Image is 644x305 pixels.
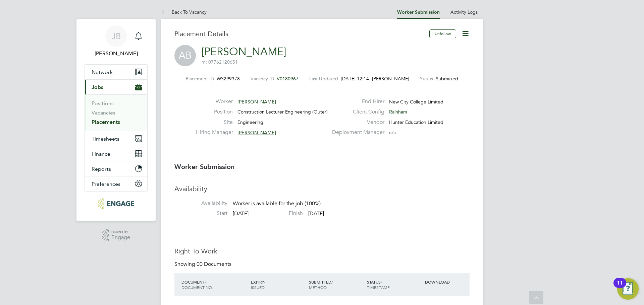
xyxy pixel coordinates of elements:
[186,76,214,82] label: Placement ID
[196,108,233,116] label: Position
[181,285,213,290] span: DOCUMENT NO.
[328,108,384,116] label: Client Config
[180,276,249,293] div: DOCUMENT
[277,76,299,82] span: V0180967
[85,198,148,209] a: Go to home page
[250,210,303,217] label: Finish
[92,181,120,187] span: Preferences
[174,200,227,207] label: Availability
[341,76,372,82] span: [DATE] 12:14 -
[174,29,424,38] h3: Placement Details
[397,9,440,15] a: Worker Submission
[331,279,333,285] span: /
[196,129,233,136] label: Hiring Manager
[264,279,265,285] span: /
[92,136,119,142] span: Timesheets
[92,166,111,172] span: Reports
[85,80,147,94] button: Jobs
[174,210,227,217] label: Start
[85,94,147,131] div: Jobs
[85,25,148,58] a: JB[PERSON_NAME]
[307,276,365,293] div: SUBMITTED
[174,163,234,171] b: Worker Submission
[92,84,103,90] span: Jobs
[617,283,623,292] div: 11
[85,146,147,161] button: Finance
[389,99,443,105] span: New City College Limited
[309,76,338,82] label: Last Updated
[233,210,249,217] span: [DATE]
[196,98,233,105] label: Worker
[389,119,443,125] span: Hunter Education Limited
[251,76,274,82] label: Vacancy ID
[102,229,130,242] a: Powered byEngage
[92,69,113,75] span: Network
[237,99,276,105] span: [PERSON_NAME]
[197,261,231,268] span: 00 Documents
[92,119,120,125] a: Placements
[450,9,478,15] a: Activity Logs
[251,285,265,290] span: ISSUED
[429,29,456,38] button: Unfollow
[111,229,130,235] span: Powered by
[174,261,233,268] div: Showing
[420,76,433,82] label: Status
[233,201,321,207] span: Worker is available for the job (100%)
[85,176,147,191] button: Preferences
[112,32,121,41] span: JB
[174,45,196,66] span: AB
[85,50,148,58] span: Jack Baron
[161,9,207,15] a: Back To Vacancy
[389,109,407,115] span: Rainham
[617,278,639,300] button: Open Resource Center, 11 new notifications
[202,59,238,65] span: m: 07762120651
[249,276,307,293] div: EXPIRY
[308,210,324,217] span: [DATE]
[365,276,423,293] div: STATUS
[92,151,110,157] span: Finance
[217,76,240,82] span: WS299378
[436,76,458,82] span: Submitted
[92,100,114,106] a: Positions
[328,119,384,126] label: Vendor
[174,184,470,193] h3: Availability
[372,76,409,82] span: [PERSON_NAME]
[328,98,384,105] label: End Hirer
[76,19,156,221] nav: Main navigation
[237,119,263,125] span: Engineering
[309,285,327,290] span: METHOD
[85,65,147,79] button: Network
[328,129,384,136] label: Deployment Manager
[202,45,286,58] a: [PERSON_NAME]
[98,198,134,209] img: huntereducation-logo-retina.png
[205,279,206,285] span: /
[174,247,470,255] h3: Right To Work
[85,131,147,146] button: Timesheets
[196,119,233,126] label: Site
[367,285,390,290] span: TIMESTAMP
[381,279,382,285] span: /
[237,130,276,136] span: [PERSON_NAME]
[85,161,147,176] button: Reports
[111,235,130,240] span: Engage
[92,109,115,116] a: Vacancies
[237,109,328,115] span: Construction Lecturer Engineering (Outer)
[423,276,470,288] div: DOWNLOAD
[389,130,396,136] span: n/a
